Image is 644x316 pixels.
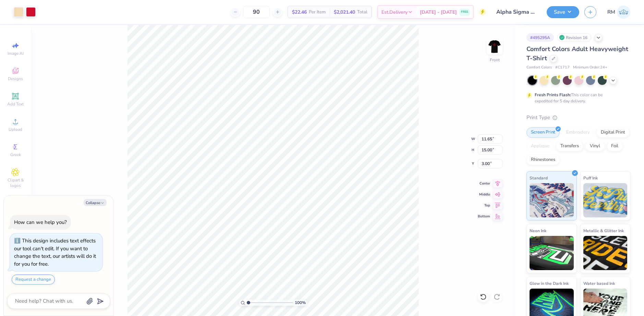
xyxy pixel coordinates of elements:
[573,65,607,71] span: Minimum Order: 24 +
[14,237,96,267] div: This design includes text effects our tool can't edit. If you want to change the text, our artist...
[9,127,22,132] span: Upload
[3,177,27,188] span: Clipart & logos
[381,9,408,16] span: Est. Delivery
[488,40,501,53] img: Front
[357,9,367,16] span: Total
[585,141,605,151] div: Vinyl
[12,275,55,285] button: Request a change
[295,300,306,306] span: 100 %
[292,9,307,16] span: $22.46
[526,141,554,151] div: Applique
[7,101,24,107] span: Add Text
[583,174,598,181] span: Puff Ink
[535,92,571,98] strong: Fresh Prints Flash:
[526,114,630,122] div: Print Type
[607,141,623,151] div: Foil
[530,174,548,181] span: Standard
[583,183,628,217] img: Puff Ink
[478,203,490,208] span: Top
[530,227,546,234] span: Neon Ink
[526,65,552,71] span: Comfort Colors
[535,92,619,104] div: This color can be expedited for 5 day delivery.
[10,152,21,157] span: Greek
[243,6,270,18] input: – –
[14,219,67,226] div: How can we help you?
[607,5,630,19] a: RM
[583,236,628,270] img: Metallic & Glitter Ink
[530,183,574,217] img: Standard
[8,51,24,56] span: Image AI
[617,5,630,19] img: Roberta Manuel
[547,6,579,18] button: Save
[84,199,107,206] button: Collapse
[334,9,355,16] span: $2,021.40
[478,181,490,186] span: Center
[491,5,542,19] input: Untitled Design
[526,127,560,138] div: Screen Print
[583,280,615,287] span: Water based Ink
[526,45,628,62] span: Comfort Colors Adult Heavyweight T-Shirt
[557,33,591,42] div: Revision 16
[461,10,468,14] span: FREE
[555,65,570,71] span: # C1717
[490,57,500,63] div: Front
[556,141,583,151] div: Transfers
[309,9,326,16] span: Per Item
[478,192,490,197] span: Middle
[607,8,615,16] span: RM
[530,236,574,270] img: Neon Ink
[562,127,594,138] div: Embroidery
[596,127,630,138] div: Digital Print
[8,76,23,81] span: Designs
[526,155,560,165] div: Rhinestones
[420,9,457,16] span: [DATE] - [DATE]
[478,214,490,219] span: Bottom
[526,33,554,42] div: # 495295A
[583,227,624,234] span: Metallic & Glitter Ink
[530,280,569,287] span: Glow in the Dark Ink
